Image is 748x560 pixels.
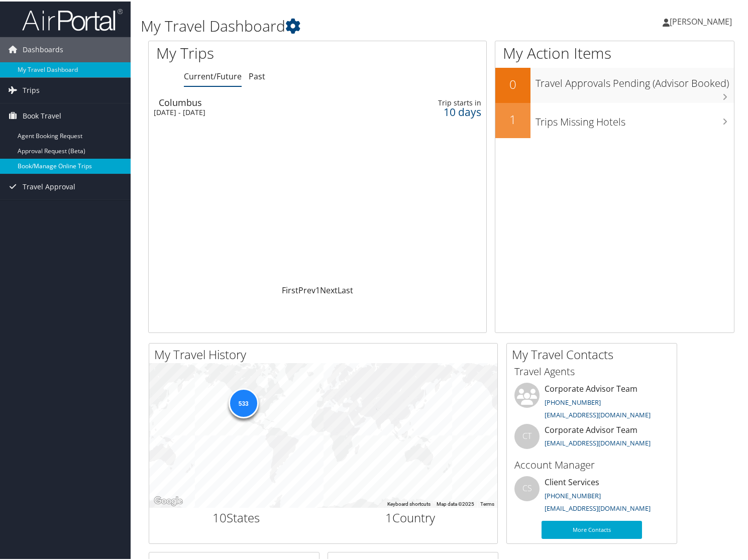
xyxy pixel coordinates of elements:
span: [PERSON_NAME] [670,15,732,26]
a: Last [338,283,353,294]
a: [EMAIL_ADDRESS][DOMAIN_NAME] [545,502,651,511]
span: Travel Approval [23,173,75,198]
h2: My Travel History [154,345,497,362]
a: Past [249,69,265,80]
span: 1 [385,508,392,524]
a: Terms (opens in new tab) [480,500,494,505]
li: Corporate Advisor Team [509,422,674,455]
span: Dashboards [23,36,63,61]
a: [PHONE_NUMBER] [545,396,601,405]
h1: My Action Items [495,41,734,62]
h3: Account Manager [514,457,669,471]
img: airportal-logo.png [22,7,123,30]
h2: Country [331,508,490,525]
a: [PHONE_NUMBER] [545,490,601,499]
div: CS [514,475,540,500]
h2: States [157,508,316,525]
img: Google [152,493,185,506]
h2: 0 [495,74,530,91]
span: Book Travel [23,102,61,127]
span: 10 [212,508,227,524]
a: Next [320,283,338,294]
span: Trips [23,76,40,101]
h2: My Travel Contacts [512,345,677,362]
a: 1 [315,283,320,294]
h1: My Trips [156,41,338,62]
h1: My Travel Dashboard [141,14,542,35]
div: 10 days [410,106,481,115]
div: 533 [228,387,258,417]
h2: 1 [495,109,530,127]
a: 0Travel Approvals Pending (Advisor Booked) [495,66,734,101]
a: [PERSON_NAME] [663,5,742,35]
span: Map data ©2025 [437,500,474,505]
a: Current/Future [184,69,242,80]
a: Prev [298,283,315,294]
div: CT [514,422,540,447]
button: Keyboard shortcuts [387,499,431,506]
a: Open this area in Google Maps (opens a new window) [152,493,185,506]
div: Trip starts in [410,97,481,106]
a: More Contacts [542,519,642,537]
h3: Travel Agents [514,363,669,377]
a: 1Trips Missing Hotels [495,101,734,137]
h3: Trips Missing Hotels [536,108,734,128]
h3: Travel Approvals Pending (Advisor Booked) [536,70,734,89]
a: [EMAIL_ADDRESS][DOMAIN_NAME] [545,437,651,446]
li: Corporate Advisor Team [509,381,674,422]
div: Columbus [159,96,377,105]
a: First [282,283,298,294]
li: Client Services [509,475,674,516]
div: [DATE] - [DATE] [154,106,372,116]
a: [EMAIL_ADDRESS][DOMAIN_NAME] [545,409,651,418]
